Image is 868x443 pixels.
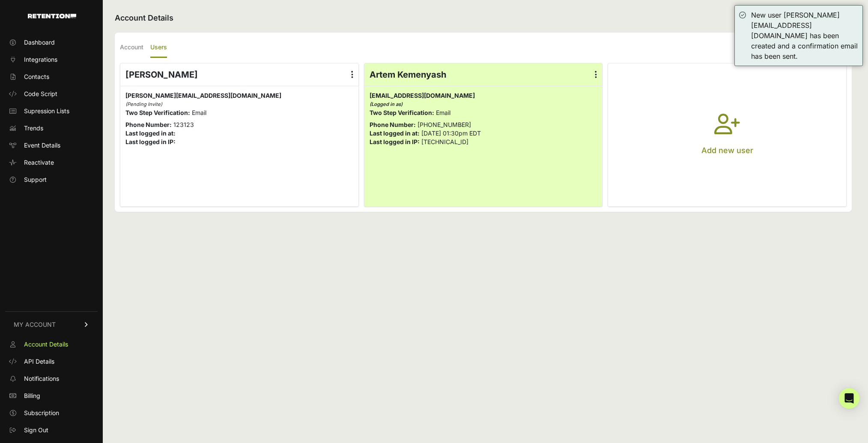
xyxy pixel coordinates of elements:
div: Open Intercom Messenger [839,388,859,409]
a: Billing [5,389,98,403]
span: Sign Out [24,426,48,434]
span: Trends [24,124,43,133]
label: Account [120,38,143,58]
p: Add new user [701,145,753,157]
div: Artem Kemenyash [364,63,603,86]
a: API Details [5,355,98,368]
span: Reactivate [24,158,54,167]
span: [TECHNICAL_ID] [421,138,468,145]
span: Support [24,175,47,184]
a: MY ACCOUNT [5,311,98,338]
span: [PERSON_NAME][EMAIL_ADDRESS][DOMAIN_NAME] [125,92,281,99]
span: Notifications [24,374,59,383]
a: Notifications [5,372,98,386]
a: Subscription [5,406,98,420]
span: Subscription [24,409,59,417]
strong: Two Step Verification: [125,109,190,116]
a: Event Details [5,139,98,152]
button: Add new user [608,63,846,206]
span: MY ACCOUNT [14,320,56,329]
a: Contacts [5,70,98,84]
i: (Pending Invite) [125,101,162,107]
span: Supression Lists [24,107,69,115]
span: Code Script [24,90,57,98]
span: Email [192,109,206,116]
a: Sign Out [5,423,98,437]
span: [DATE] 01:30pm EDT [421,130,481,137]
a: Integrations [5,53,98,66]
span: 123123 [173,121,194,128]
i: (Logged in as) [370,101,403,107]
span: Account Details [24,340,68,349]
strong: Last logged in IP: [370,138,420,145]
span: Dashboard [24,38,55,47]
span: Contacts [24,72,49,81]
span: [EMAIL_ADDRESS][DOMAIN_NAME] [370,92,475,99]
span: [PHONE_NUMBER] [418,121,471,128]
a: Reactivate [5,156,98,169]
strong: Last logged in IP: [125,138,176,145]
span: Integrations [24,55,57,64]
h2: Account Details [115,12,852,24]
span: Event Details [24,141,60,150]
img: Retention.com [28,14,76,18]
label: Users [150,38,167,58]
a: Code Script [5,87,98,101]
strong: Two Step Verification: [370,109,434,116]
strong: Phone Number: [125,121,172,128]
div: [PERSON_NAME] [120,63,358,86]
strong: Last logged in at: [370,130,420,137]
a: Dashboard [5,36,98,49]
strong: Phone Number: [370,121,416,128]
a: Account Details [5,338,98,351]
span: API Details [24,357,54,366]
a: Trends [5,121,98,135]
span: Billing [24,392,40,400]
div: New user [PERSON_NAME][EMAIL_ADDRESS][DOMAIN_NAME] has been created and a confirmation email has ... [751,10,858,61]
strong: Last logged in at: [125,130,176,137]
a: Supression Lists [5,104,98,118]
span: Email [436,109,450,116]
a: Support [5,173,98,187]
